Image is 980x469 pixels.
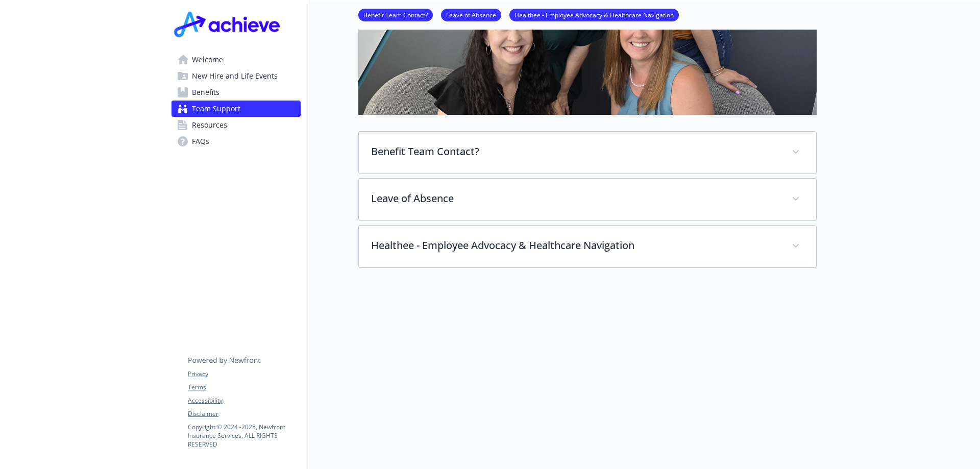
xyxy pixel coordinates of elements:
a: Healthee - Employee Advocacy & Healthcare Navigation [509,10,679,19]
p: Healthee - Employee Advocacy & Healthcare Navigation [371,238,779,253]
span: FAQs [192,133,209,150]
a: Disclaimer [188,409,300,418]
div: Leave of Absence [359,179,816,220]
a: Privacy [188,369,300,379]
div: Benefit Team Contact? [359,132,816,174]
a: Resources [171,117,301,133]
a: FAQs [171,133,301,150]
a: Terms [188,383,300,392]
div: Healthee - Employee Advocacy & Healthcare Navigation [359,226,816,267]
a: Benefit Team Contact? [358,10,433,19]
a: Leave of Absence [441,10,501,19]
a: New Hire and Life Events [171,68,301,84]
span: Team Support [192,101,240,117]
a: Welcome [171,52,301,68]
p: Copyright © 2024 - 2025 , Newfront Insurance Services, ALL RIGHTS RESERVED [188,423,300,449]
a: Accessibility [188,396,300,405]
a: Benefits [171,84,301,101]
span: Resources [192,117,227,133]
span: Benefits [192,84,219,101]
p: Leave of Absence [371,191,779,206]
a: Team Support [171,101,301,117]
span: Welcome [192,52,223,68]
p: Benefit Team Contact? [371,144,779,159]
span: New Hire and Life Events [192,68,278,84]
